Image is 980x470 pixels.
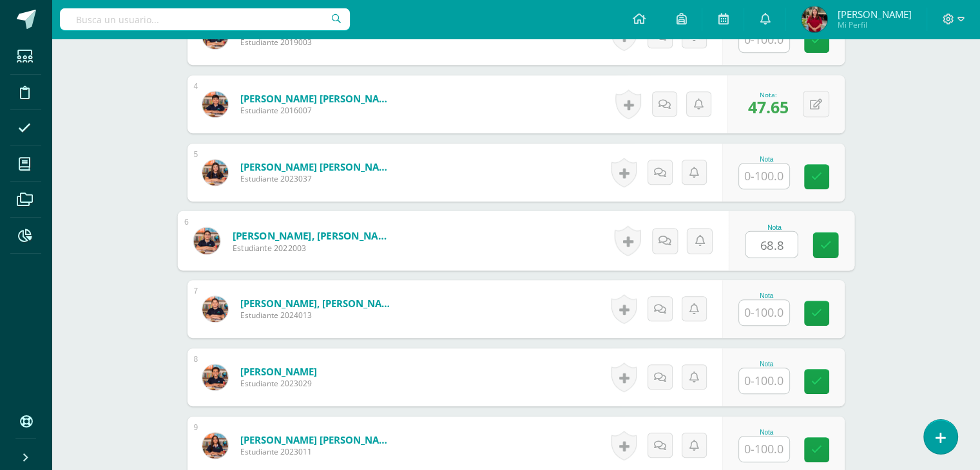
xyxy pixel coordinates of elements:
[202,296,228,322] img: f43e27e3ed8d81362cd13648f0beaef1.png
[240,310,395,321] span: Estudiante 2024013
[748,90,789,99] div: Nota:
[240,378,317,389] span: Estudiante 2023029
[745,223,803,230] div: Nota
[202,160,228,185] img: f58d4086fca8389a176476d61035a7d1.png
[240,446,395,457] span: Estudiante 2023011
[240,92,395,105] a: [PERSON_NAME] [PERSON_NAME]
[738,292,795,299] div: Nota
[802,6,827,32] img: db05960aaf6b1e545792e2ab8cc01445.png
[60,8,350,30] input: Busca un usuario...
[240,173,395,184] span: Estudiante 2023037
[240,365,317,378] a: [PERSON_NAME]
[193,227,220,254] img: 5269beaccaea84eba4ea2ff99768d90c.png
[738,361,795,368] div: Nota
[202,91,228,117] img: 60409fed9587a650131af54a156fac1c.png
[739,300,789,325] input: 0-100.0
[240,160,395,173] a: [PERSON_NAME] [PERSON_NAME]
[240,37,395,48] span: Estudiante 2019003
[202,433,228,458] img: 6011655a253fe4642b04a9e847e70f74.png
[837,8,911,21] span: [PERSON_NAME]
[739,368,789,393] input: 0-100.0
[240,105,395,116] span: Estudiante 2016007
[240,297,395,310] a: [PERSON_NAME], [PERSON_NAME]
[240,433,395,446] a: [PERSON_NAME] [PERSON_NAME]
[739,164,789,189] input: 0-100.0
[739,27,789,52] input: 0-100.0
[232,242,391,254] span: Estudiante 2022003
[202,364,228,390] img: 76fb2a23087001adc88b778af72596ec.png
[837,19,911,30] span: Mi Perfil
[739,437,789,462] input: 0-100.0
[232,229,391,242] a: [PERSON_NAME], [PERSON_NAME]
[745,232,797,258] input: 0-100.0
[748,96,789,118] span: 47.65
[738,156,795,163] div: Nota
[738,429,795,436] div: Nota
